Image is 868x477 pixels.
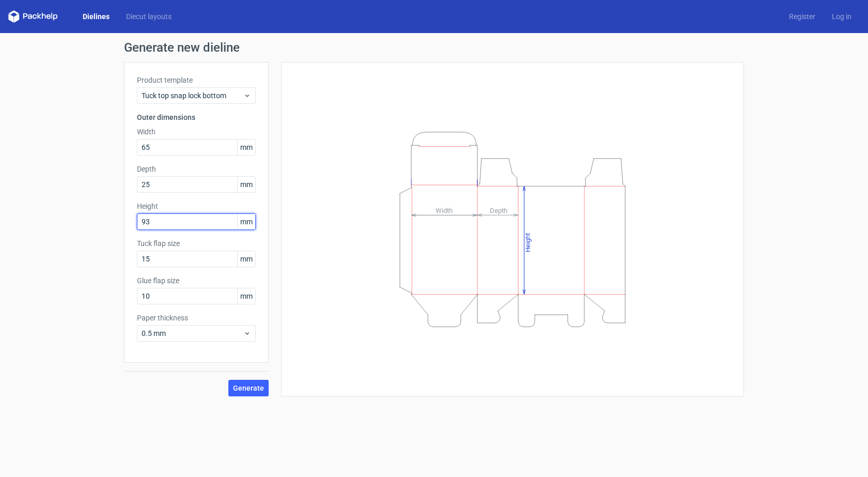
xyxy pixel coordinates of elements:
span: mm [237,251,255,267]
label: Height [137,201,256,211]
span: mm [237,214,255,229]
span: mm [237,140,255,155]
tspan: Width [436,206,453,214]
label: Paper thickness [137,313,256,323]
h3: Outer dimensions [137,112,256,122]
span: mm [237,177,255,192]
span: mm [237,288,255,304]
tspan: Height [524,233,532,252]
label: Product template [137,75,256,85]
a: Diecut layouts [118,11,180,22]
h1: Generate new dieline [124,41,744,54]
label: Glue flap size [137,275,256,286]
span: Tuck top snap lock bottom [142,90,243,101]
a: Register [781,11,824,22]
label: Depth [137,164,256,174]
label: Width [137,127,256,137]
label: Tuck flap size [137,238,256,249]
span: 0.5 mm [142,328,243,338]
a: Dielines [74,11,118,22]
button: Generate [228,380,269,396]
a: Log in [824,11,860,22]
tspan: Depth [490,206,507,214]
span: Generate [233,384,264,392]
